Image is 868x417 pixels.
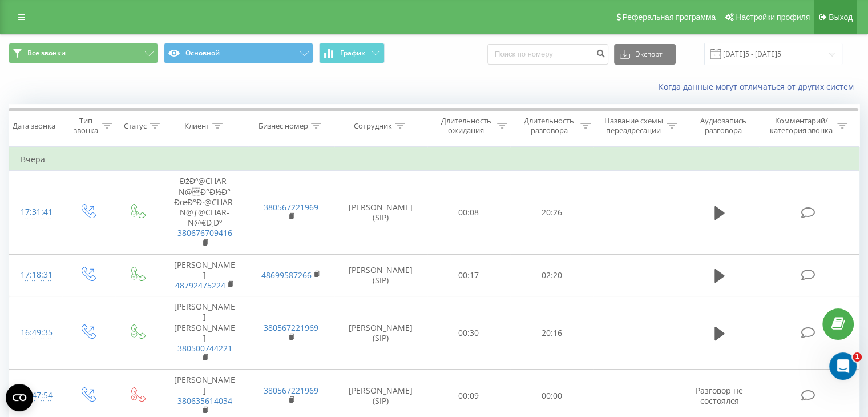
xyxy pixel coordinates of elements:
div: Тип звонка [72,116,99,135]
div: 16:47:54 [21,384,51,407]
div: 16:49:35 [21,322,51,344]
input: Поиск по номеру [487,44,608,65]
button: Основной [164,43,313,63]
a: 48792475224 [175,280,225,291]
button: Open CMP widget [6,384,33,411]
div: Длительность разговора [520,116,578,135]
button: График [319,43,385,63]
a: 380500744221 [177,343,232,354]
a: 380567221969 [264,322,318,333]
td: [PERSON_NAME] (SIP) [334,296,427,370]
a: 380567221969 [264,202,318,212]
button: Экспорт [614,44,676,65]
span: Выход [829,13,853,22]
span: Настройки профиля [736,13,810,22]
div: Длительность ожидания [438,116,495,135]
td: [PERSON_NAME] [162,254,248,296]
div: Аудиозапись разговора [690,116,757,135]
div: Сотрудник [354,121,392,131]
a: 380676709416 [177,227,232,238]
iframe: Intercom live chat [829,352,857,380]
div: Статус [124,121,147,131]
td: 20:26 [510,171,593,254]
div: 17:18:31 [21,264,51,286]
div: Клиент [184,121,209,131]
td: [PERSON_NAME][PERSON_NAME] [162,296,248,370]
td: ÐžÐº@CHAR-N@Ð°Ð½Ð° ÐœÐ°Ð·@CHAR-N@ƒ@CHAR-N@€Ð¸Ðº [162,171,248,254]
span: Все звонки [27,49,66,58]
span: График [340,49,365,57]
a: 380567221969 [264,385,318,396]
button: Все звонки [9,43,158,63]
td: [PERSON_NAME] (SIP) [334,171,427,254]
div: Дата звонка [13,121,55,131]
div: 17:31:41 [21,201,51,223]
a: Когда данные могут отличаться от других систем [659,81,859,92]
div: Бизнес номер [259,121,308,131]
span: 1 [853,352,862,362]
div: Название схемы переадресации [604,116,664,135]
span: Разговор не состоялся [696,385,743,406]
a: 48699587266 [261,270,312,280]
td: Вчера [9,148,859,171]
div: Комментарий/категория звонка [768,116,834,135]
a: 380635614034 [177,395,232,406]
td: 00:17 [427,254,510,296]
td: 20:16 [510,296,593,370]
td: 00:30 [427,296,510,370]
td: 00:08 [427,171,510,254]
td: 02:20 [510,254,593,296]
span: Реферальная программа [622,13,716,22]
td: [PERSON_NAME] (SIP) [334,254,427,296]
